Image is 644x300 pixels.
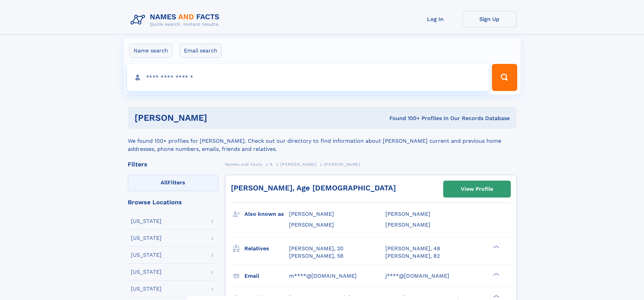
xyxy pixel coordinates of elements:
[161,179,168,186] span: All
[129,44,172,58] label: Name search
[244,208,289,220] h3: Also known as
[324,162,360,167] span: [PERSON_NAME]
[289,245,343,252] a: [PERSON_NAME], 20
[135,114,299,122] h1: [PERSON_NAME]
[492,272,500,276] div: ❯
[289,211,334,217] span: [PERSON_NAME]
[270,160,273,168] a: R
[128,161,218,167] div: Filters
[298,115,510,122] div: Found 100+ Profiles In Our Records Database
[385,245,440,252] a: [PERSON_NAME], 48
[180,44,222,58] label: Email search
[128,129,517,153] div: We found 100+ profiles for [PERSON_NAME]. Check out our directory to find information about [PERS...
[128,199,218,205] div: Browse Locations
[385,252,440,260] a: [PERSON_NAME], 82
[462,11,517,27] a: Sign Up
[280,160,316,168] a: [PERSON_NAME]
[131,218,162,224] div: [US_STATE]
[131,235,162,241] div: [US_STATE]
[131,252,162,258] div: [US_STATE]
[492,245,500,249] div: ❯
[289,222,334,228] span: [PERSON_NAME]
[244,243,289,254] h3: Relatives
[225,160,262,168] a: Names and Facts
[385,222,430,228] span: [PERSON_NAME]
[231,184,396,192] a: [PERSON_NAME], Age [DEMOGRAPHIC_DATA]
[127,64,489,91] input: search input
[128,175,218,191] label: Filters
[461,181,493,197] div: View Profile
[408,11,462,27] a: Log In
[131,269,162,275] div: [US_STATE]
[492,64,517,91] button: Search Button
[270,162,273,167] span: R
[444,181,510,197] a: View Profile
[244,270,289,282] h3: Email
[280,162,316,167] span: [PERSON_NAME]
[128,11,225,29] img: Logo Names and Facts
[131,286,162,292] div: [US_STATE]
[492,294,500,298] div: ❯
[385,211,430,217] span: [PERSON_NAME]
[289,252,343,260] a: [PERSON_NAME], 58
